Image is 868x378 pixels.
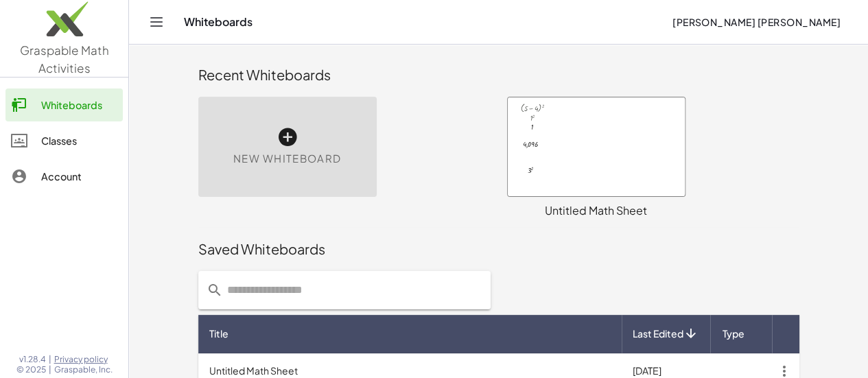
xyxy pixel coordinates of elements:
[19,354,46,365] span: v1.28.4
[207,282,223,298] i: prepended action
[507,202,685,219] div: Untitled Math Sheet
[49,364,51,375] span: |
[5,160,123,193] a: Account
[5,124,123,157] a: Classes
[209,327,228,341] span: Title
[54,364,113,375] span: Graspable, Inc.
[661,10,852,34] button: [PERSON_NAME] [PERSON_NAME]
[20,43,109,75] span: Graspable Math Activities
[233,151,341,167] span: New Whiteboard
[41,168,117,185] div: Account
[5,88,123,121] a: Whiteboards
[723,327,744,341] span: Type
[198,239,799,259] div: Saved Whiteboards
[145,11,167,33] button: Toggle navigation
[198,65,799,84] div: Recent Whiteboards
[41,132,117,149] div: Classes
[41,97,117,113] div: Whiteboards
[16,364,46,375] span: © 2025
[49,354,51,365] span: |
[672,16,841,28] span: [PERSON_NAME] [PERSON_NAME]
[54,354,113,365] a: Privacy policy
[633,327,683,341] span: Last Edited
